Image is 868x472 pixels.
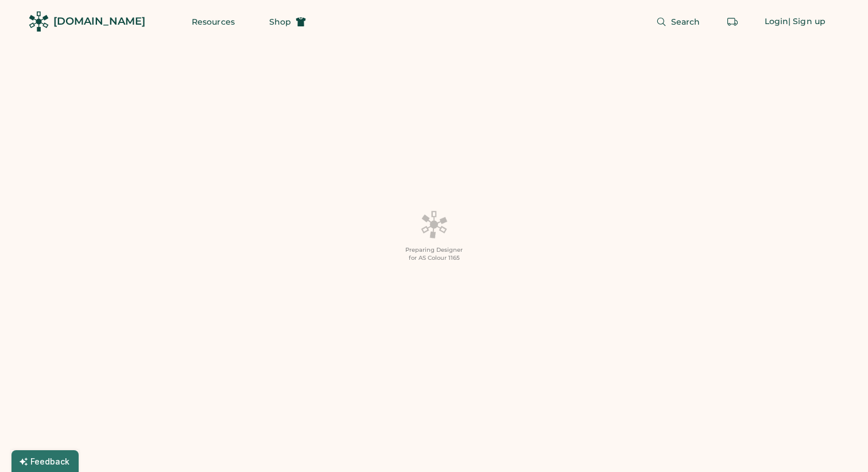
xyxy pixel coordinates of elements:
div: [DOMAIN_NAME] [53,14,145,29]
img: Rendered Logo - Screens [29,11,49,32]
button: Shop [255,10,320,33]
button: Resources [178,10,249,33]
button: Retrieve an order [721,10,744,33]
button: Search [642,10,714,33]
span: Search [671,18,700,26]
div: | Sign up [788,16,826,28]
img: Platens-Black-Loader-Spin-rich%20black.webp [420,210,448,239]
div: Preparing Designer for AS Colour 1165 [405,246,463,262]
div: Login [765,16,789,28]
span: Shop [269,18,291,26]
